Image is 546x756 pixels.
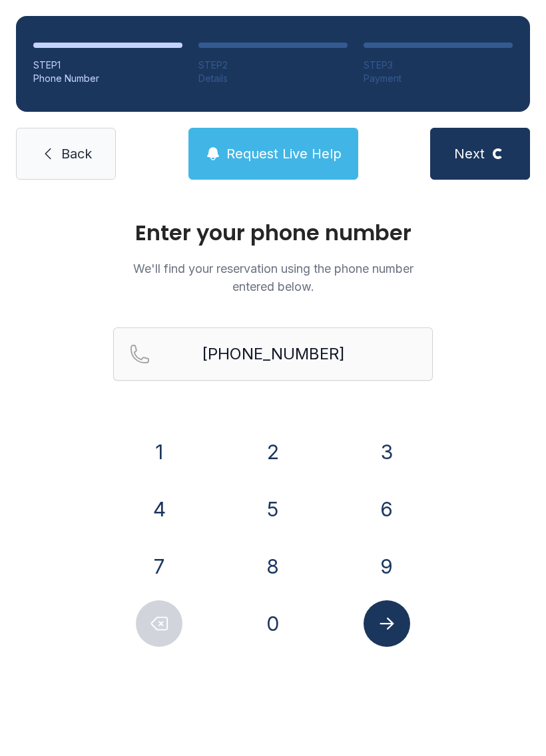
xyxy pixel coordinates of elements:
[113,260,433,295] p: We'll find your reservation using the phone number entered below.
[136,600,182,647] button: Delete number
[250,486,296,532] button: 5
[454,144,485,163] span: Next
[198,72,348,85] div: Details
[364,486,410,532] button: 6
[364,59,513,72] div: STEP 3
[198,59,348,72] div: STEP 2
[364,429,410,475] button: 3
[136,486,182,532] button: 4
[364,72,513,85] div: Payment
[61,144,92,163] span: Back
[113,222,433,244] h1: Enter your phone number
[33,72,182,85] div: Phone Number
[250,429,296,475] button: 2
[136,429,182,475] button: 1
[364,600,410,647] button: Submit lookup form
[226,144,342,163] span: Request Live Help
[33,59,182,72] div: STEP 1
[250,600,296,647] button: 0
[136,543,182,590] button: 7
[364,543,410,590] button: 9
[250,543,296,590] button: 8
[113,327,433,381] input: Reservation phone number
